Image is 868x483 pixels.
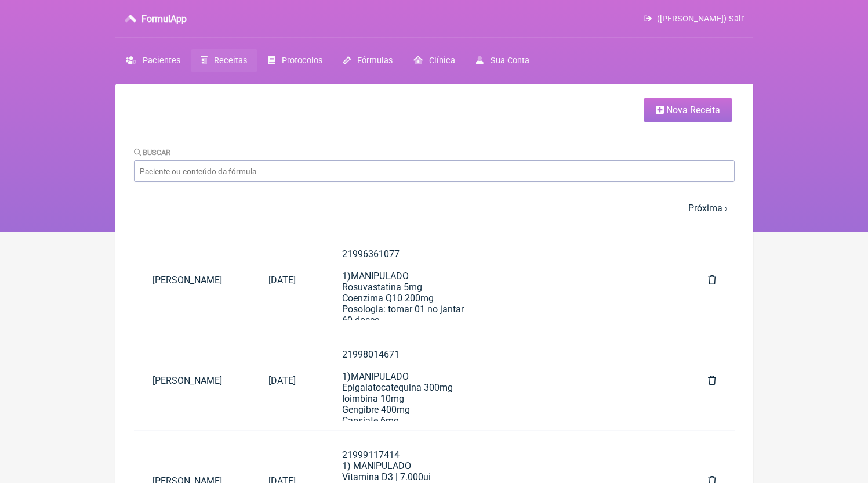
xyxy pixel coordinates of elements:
a: [PERSON_NAME] [134,366,250,395]
a: Nova Receita [644,98,732,122]
span: Fórmulas [357,56,393,66]
a: Sua Conta [466,49,539,72]
div: 21996361077 1)MANIPULADO Rosuvastatina 5mg Coenzima Q10 200mg Posologia: tomar 01 no jantar 60 doses [342,248,662,326]
a: Protocolos [257,49,333,72]
span: Sua Conta [491,56,529,66]
a: Pacientes [115,49,191,72]
a: 219963610771)MANIPULADORosuvastatina 5mgCoenzima Q10 200mgPosologia: tomar 01 no jantar60 doses [324,239,680,320]
a: [PERSON_NAME] [134,265,250,295]
span: Pacientes [143,56,180,66]
span: ([PERSON_NAME]) Sair [657,14,744,24]
span: Protocolos [282,56,322,66]
span: Receitas [214,56,247,66]
a: [DATE] [250,265,314,295]
input: Paciente ou conteúdo da fórmula [134,160,735,182]
span: Clínica [429,56,455,66]
a: ([PERSON_NAME]) Sair [644,14,743,24]
a: Clínica [403,49,466,72]
h3: FormulApp [141,13,187,24]
a: Fórmulas [333,49,403,72]
a: Receitas [191,49,257,72]
span: Nova Receita [666,104,720,116]
label: Buscar [134,148,171,157]
a: 219980146711)MANIPULADOEpigalatocatequina 300mgIoimbina 10mgGengibre 400mgCapsiate 6mgPosologia: ... [324,340,680,421]
a: Próxima › [688,203,728,214]
a: [DATE] [250,366,314,395]
nav: pager [134,196,735,221]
